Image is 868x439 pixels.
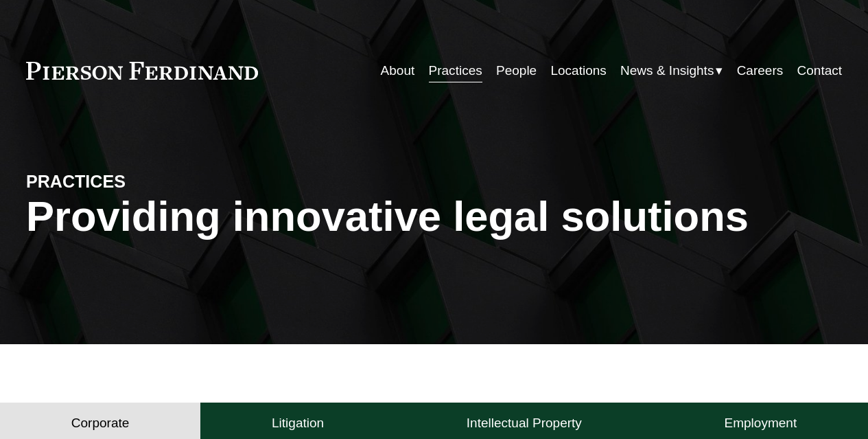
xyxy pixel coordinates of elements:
[71,415,130,431] h4: Corporate
[737,58,784,84] a: Careers
[467,415,582,431] h4: Intellectual Property
[381,58,415,84] a: About
[797,58,843,84] a: Contact
[272,415,324,431] h4: Litigation
[550,58,606,84] a: Locations
[724,415,797,431] h4: Employment
[26,192,842,240] h1: Providing innovative legal solutions
[429,58,482,84] a: Practices
[620,58,723,84] a: folder dropdown
[620,59,714,82] span: News & Insights
[496,58,537,84] a: People
[26,171,230,193] h4: PRACTICES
